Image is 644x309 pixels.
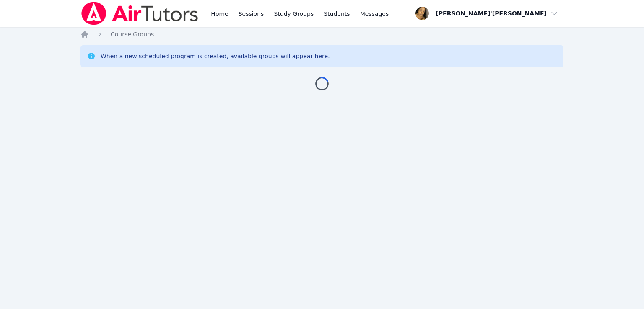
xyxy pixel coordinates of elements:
span: Messages [360,10,389,18]
nav: Breadcrumb [80,30,563,39]
img: Air Tutors [80,2,199,25]
div: When a new scheduled program is created, available groups will appear here. [101,52,330,60]
span: Course Groups [111,31,154,38]
a: Course Groups [111,30,154,39]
